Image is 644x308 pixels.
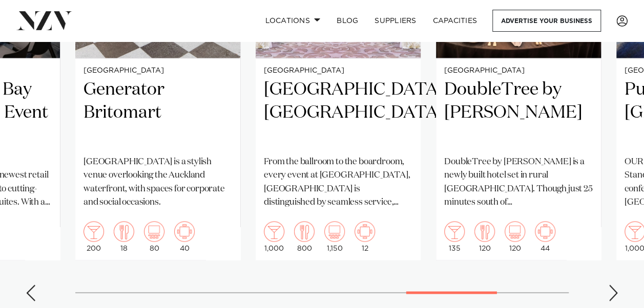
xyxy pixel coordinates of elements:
[355,221,375,241] img: meeting.png
[114,221,134,241] img: dining.png
[324,221,345,252] div: 1,150
[144,221,164,241] img: theatre.png
[355,221,375,252] div: 12
[294,221,315,241] img: dining.png
[444,78,593,147] h2: DoubleTree by [PERSON_NAME]
[505,221,525,241] img: theatre.png
[535,221,555,252] div: 44
[535,221,555,241] img: meeting.png
[264,67,412,74] small: [GEOGRAPHIC_DATA]
[328,10,366,32] a: BLOG
[444,67,593,74] small: [GEOGRAPHIC_DATA]
[114,221,134,252] div: 18
[16,11,72,30] img: nzv-logo.png
[505,221,525,252] div: 120
[264,221,284,241] img: cocktail.png
[84,155,232,209] p: [GEOGRAPHIC_DATA] is a stylish venue overlooking the Auckland waterfront, with spaces for corpora...
[257,10,328,32] a: Locations
[84,67,232,74] small: [GEOGRAPHIC_DATA]
[425,10,486,32] a: Capacities
[264,78,412,147] h2: [GEOGRAPHIC_DATA], [GEOGRAPHIC_DATA]
[264,155,412,209] p: From the ballroom to the boardroom, every event at [GEOGRAPHIC_DATA], [GEOGRAPHIC_DATA] is distin...
[264,221,284,252] div: 1,000
[174,221,195,252] div: 40
[444,221,465,252] div: 135
[84,78,232,147] h2: Generator Britomart
[474,221,495,252] div: 120
[84,221,104,241] img: cocktail.png
[474,221,495,241] img: dining.png
[144,221,164,252] div: 80
[444,155,593,209] p: DoubleTree by [PERSON_NAME] is a newly built hotel set in rural [GEOGRAPHIC_DATA]. Though just 25...
[174,221,195,241] img: meeting.png
[366,10,424,32] a: SUPPLIERS
[492,10,601,32] a: Advertise your business
[444,221,465,241] img: cocktail.png
[294,221,315,252] div: 800
[84,221,104,252] div: 200
[324,221,345,241] img: theatre.png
